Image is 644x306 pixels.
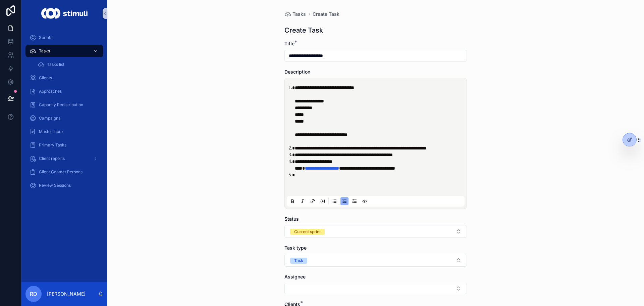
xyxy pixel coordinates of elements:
[284,274,306,279] span: Assignee
[284,245,307,251] span: Task type
[25,166,103,178] a: Client Contact Persons
[25,112,103,124] a: Campaigns
[34,58,103,71] a: Tasks list
[25,45,103,57] a: Tasks
[25,85,103,97] a: Approaches
[25,32,103,44] a: Sprints
[47,62,64,67] span: Tasks list
[25,126,103,138] a: Master Inbox
[284,69,310,75] span: Description
[25,139,103,151] a: Primary Tasks
[41,8,87,19] img: App logo
[39,156,65,161] span: Client reports
[30,290,37,298] span: RD
[294,258,303,264] div: Task
[25,99,103,111] a: Capacity Redistribution
[39,169,83,175] span: Client Contact Persons
[39,129,64,134] span: Master Inbox
[313,11,339,17] a: Create Task
[39,116,60,121] span: Campaigns
[284,11,306,17] a: Tasks
[47,291,86,297] p: [PERSON_NAME]
[39,48,50,54] span: Tasks
[39,75,52,81] span: Clients
[39,35,52,40] span: Sprints
[39,102,83,107] span: Capacity Redistribution
[39,142,66,148] span: Primary Tasks
[25,152,103,165] a: Client reports
[25,179,103,191] a: Review Sessions
[284,41,294,46] span: Title
[284,283,467,294] button: Select Button
[39,89,62,94] span: Approaches
[294,229,321,235] div: Current sprint
[284,216,299,222] span: Status
[284,225,467,238] button: Select Button
[39,183,71,188] span: Review Sessions
[284,254,467,267] button: Select Button
[21,27,107,200] div: scrollable content
[25,72,103,84] a: Clients
[292,11,306,17] span: Tasks
[284,26,323,35] h1: Create Task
